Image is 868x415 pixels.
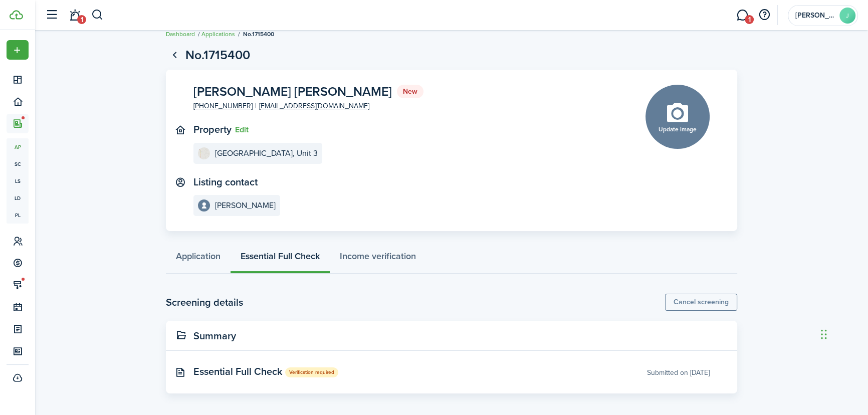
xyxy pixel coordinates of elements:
button: Open sidebar [42,6,61,25]
status: Verification required [285,367,338,377]
a: Notifications [65,3,84,28]
e-details-info-title: [PERSON_NAME] [215,201,276,210]
span: 1 [745,15,754,24]
a: sc [7,155,29,172]
e-details-info-title: [GEOGRAPHIC_DATA], Unit 3 [215,149,318,158]
a: Messaging [733,3,752,28]
div: Submitted on [DATE] [647,367,710,378]
status: New [397,85,423,99]
a: Go back [166,47,183,64]
a: [PHONE_NUMBER] [193,101,253,111]
a: Dashboard [166,30,195,39]
a: ld [7,189,29,206]
text-item: Listing contact [193,176,258,188]
a: ls [7,172,29,189]
avatar-text: J [839,8,855,24]
button: Search [91,7,104,24]
a: [EMAIL_ADDRESS][DOMAIN_NAME] [259,101,369,111]
img: Festival Gardens [198,147,210,159]
a: ap [7,138,29,155]
span: 1 [77,15,86,24]
button: Edit [235,125,249,134]
a: Income verification [330,244,426,274]
a: pl [7,206,29,224]
iframe: Chat Widget [818,309,868,357]
h2: Screening details [166,295,243,310]
a: Applications [201,30,235,39]
button: Cancel screening [665,294,737,311]
button: Open menu [7,40,29,60]
h1: No.1715400 [185,46,250,65]
a: Application [166,244,231,274]
span: Essential Full Check [193,364,283,379]
panel-main-title: Summary [193,330,236,342]
div: Drag [821,319,827,349]
span: Jennifer [795,12,835,19]
span: No.1715400 [243,30,274,39]
text-item: Property [193,124,232,135]
button: Update image [645,85,710,149]
button: Open resource center [756,7,773,24]
img: TenantCloud [10,10,23,20]
span: [PERSON_NAME] [PERSON_NAME] [193,85,392,98]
